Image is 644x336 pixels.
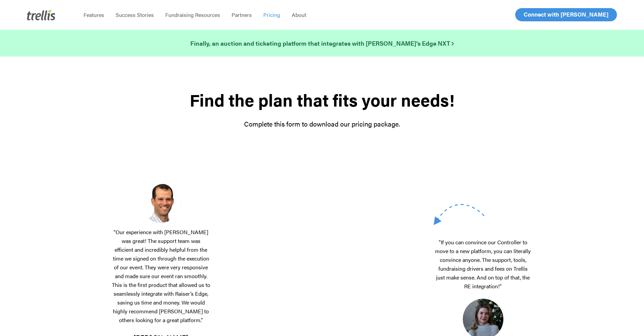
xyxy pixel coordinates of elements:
[263,11,280,19] span: Pricing
[232,11,252,19] span: Partners
[112,119,532,129] p: Complete this form to download our pricing package.
[286,12,312,18] a: About
[434,238,532,299] p: "If you can convince our Controller to move to a new platform, you can literally convince anyone....
[258,12,286,18] a: Pricing
[78,12,110,18] a: Features
[160,12,226,18] a: Fundraising Resources
[27,9,55,20] img: Trellis
[226,12,258,18] a: Partners
[515,8,617,21] a: Connect with [PERSON_NAME]
[190,39,454,47] strong: Finally, an auction and ticketing platform that integrates with [PERSON_NAME]’s Edge NXT
[190,88,454,112] strong: Find the plan that fits your needs!
[112,228,211,333] p: “Our experience with [PERSON_NAME] was great! The support team was efficient and incredibly helpf...
[110,12,160,18] a: Success Stories
[524,10,609,18] span: Connect with [PERSON_NAME]
[116,11,154,19] span: Success Stories
[292,11,306,19] span: About
[165,11,220,19] span: Fundraising Resources
[141,182,181,222] img: Screenshot-2025-03-18-at-2.39.01%E2%80%AFPM.png
[190,39,454,48] a: Finally, an auction and ticketing platform that integrates with [PERSON_NAME]’s Edge NXT
[84,11,104,19] span: Features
